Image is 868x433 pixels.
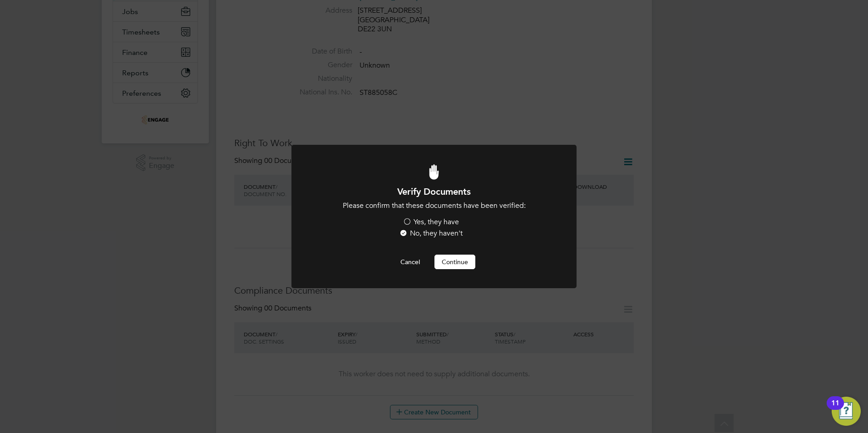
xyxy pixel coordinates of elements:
[399,229,463,238] label: No, they haven't
[832,397,861,426] button: Open Resource Center, 11 new notifications
[316,186,552,197] h1: Verify Documents
[434,255,475,269] button: Continue
[316,201,552,211] p: Please confirm that these documents have been verified:
[403,217,459,227] label: Yes, they have
[393,255,427,269] button: Cancel
[831,403,839,415] div: 11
